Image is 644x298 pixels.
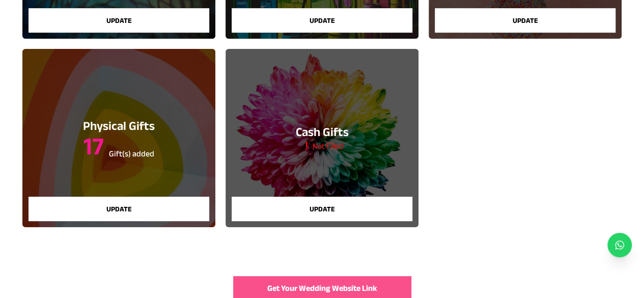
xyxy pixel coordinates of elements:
h5: Not Filled [295,140,348,152]
button: Update [435,8,615,33]
button: Update [29,8,209,33]
a: Cash GiftsNot FilledUpdate [226,49,418,227]
h3: Cash Gifts [295,124,348,140]
button: Update [232,197,412,221]
span: Get Your Wedding Website Link [267,282,377,294]
h3: 17 [83,134,155,158]
sub: Gift(s) added [109,149,154,158]
button: Update [29,197,209,221]
h3: Physical Gifts [83,118,155,134]
a: Physical Gifts17 Gift(s) addedUpdate [22,49,215,227]
button: Update [232,8,412,33]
